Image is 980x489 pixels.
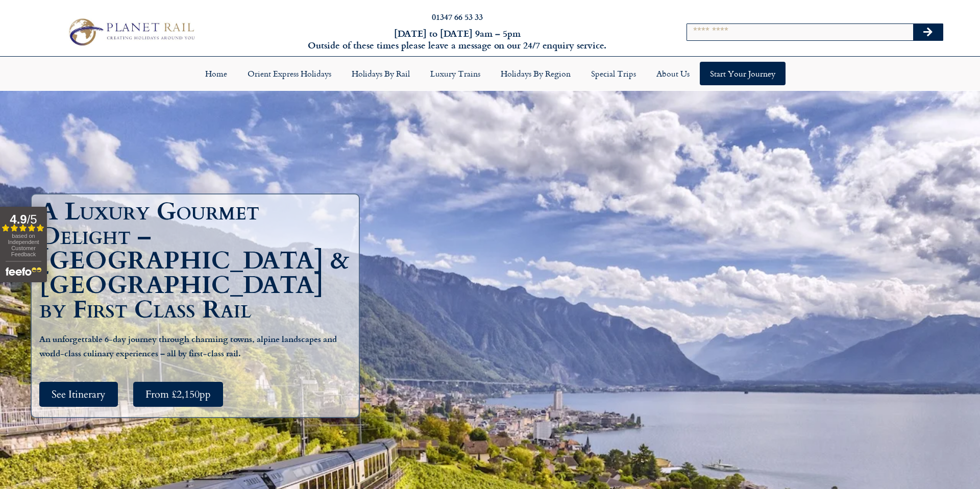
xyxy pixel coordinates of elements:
a: Orient Express Holidays [237,62,341,85]
button: Search [913,24,943,40]
b: An unforgettable 6-day journey through charming towns, alpine landscapes and world-class culinary... [39,333,337,359]
img: Planet Rail Train Holidays Logo [63,15,198,48]
span: From £2,150pp [145,388,211,401]
h1: A Luxury Gourmet Delight – [GEOGRAPHIC_DATA] & [GEOGRAPHIC_DATA] by First Class Rail [39,200,356,322]
h6: [DATE] to [DATE] 9am – 5pm Outside of these times please leave a message on our 24/7 enquiry serv... [264,28,651,52]
a: Holidays by Rail [341,62,420,85]
a: Home [195,62,237,85]
a: Special Trips [581,62,646,85]
a: From £2,150pp [133,382,223,407]
a: About Us [646,62,700,85]
a: Start your Journey [700,62,786,85]
span: See Itinerary [52,388,106,401]
a: See Itinerary [39,382,118,407]
a: Holidays by Region [491,62,581,85]
nav: Menu [5,62,975,85]
a: Luxury Trains [420,62,491,85]
a: 01347 66 53 33 [432,11,483,22]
